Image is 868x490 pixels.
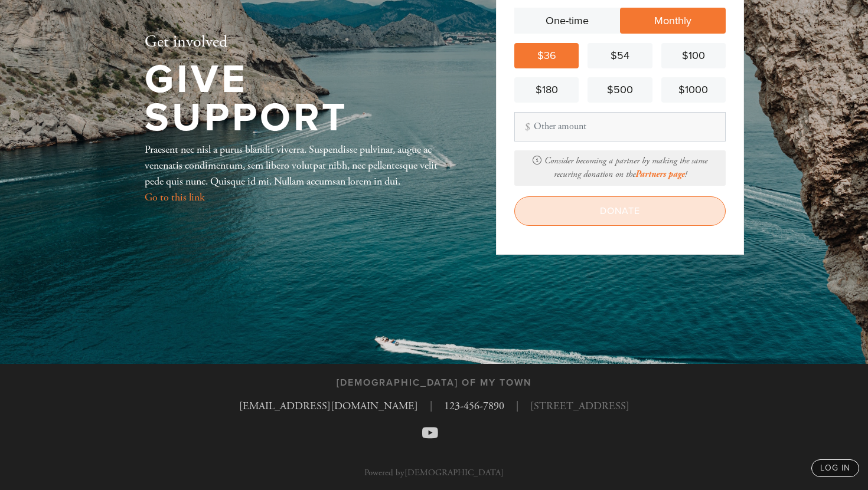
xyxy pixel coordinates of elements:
a: $1000 [661,77,726,103]
div: $500 [592,82,647,98]
h2: Get involved [145,32,458,52]
a: $500 [588,77,652,103]
input: Other amount [514,112,726,142]
a: [EMAIL_ADDRESS][DOMAIN_NAME] [239,399,418,413]
div: $54 [592,48,647,64]
div: Praesent nec nisl a purus blandit viverra. Suspendisse pulvinar, augue ac venenatis condimentum, ... [145,142,458,205]
a: $54 [588,43,652,68]
a: Monthly [620,8,726,34]
div: $180 [519,82,574,98]
input: Donate [514,196,726,226]
a: $180 [514,77,579,103]
div: $100 [666,48,721,64]
a: [DEMOGRAPHIC_DATA] [404,467,504,478]
div: Consider becoming a partner by making the same recuring donation on the ! [514,150,726,186]
a: Partners page [635,169,685,180]
div: $36 [519,48,574,64]
span: | [516,398,518,414]
a: 123-456-7890 [444,399,504,413]
a: $100 [661,43,726,68]
div: $1000 [666,82,721,98]
span: [STREET_ADDRESS] [530,398,629,414]
a: One-time [514,8,620,34]
a: log in [811,459,859,477]
a: $36 [514,43,579,68]
span: | [430,398,432,414]
p: Powered by [364,468,504,477]
h1: Give Support [145,61,458,137]
a: Go to this link [145,190,205,204]
h3: [DEMOGRAPHIC_DATA] of My Town [337,377,532,389]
